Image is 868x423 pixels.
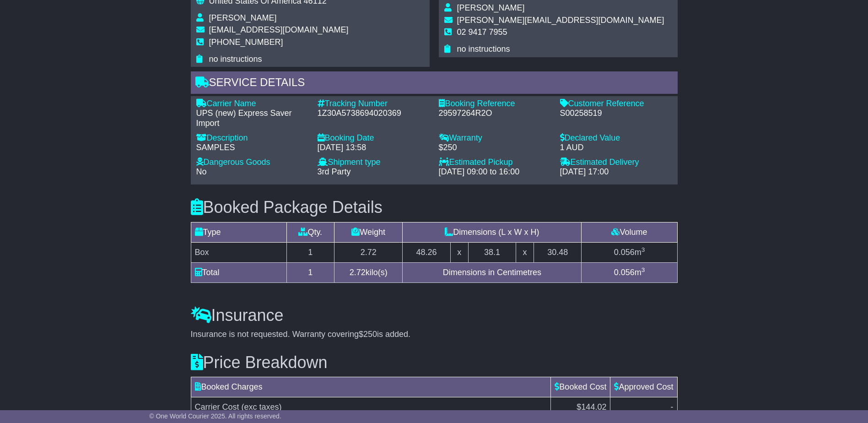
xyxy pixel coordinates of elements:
span: 02 9417 7955 [457,27,507,37]
h3: Booked Package Details [191,198,678,217]
td: Total [191,262,286,282]
sup: 3 [642,246,645,253]
div: 1Z30A5738694020369 [318,108,430,119]
div: Carrier Name [196,99,308,109]
td: Weight [334,222,403,242]
td: 48.26 [403,242,451,262]
div: Customer Reference [560,99,672,109]
span: Carrier Cost [195,402,239,412]
td: Dimensions in Centimetres [403,262,582,282]
td: 1 [286,242,334,262]
td: 2.72 [334,242,403,262]
td: Box [191,242,286,262]
td: 1 [286,262,334,282]
span: no instructions [457,44,510,54]
td: Approved Cost [610,377,677,397]
div: SAMPLES [196,143,308,153]
td: kilo(s) [334,262,403,282]
div: Service Details [191,71,678,96]
div: Estimated Delivery [560,157,672,168]
td: m [582,242,677,262]
span: $144.02 [577,402,606,412]
div: [DATE] 17:00 [560,167,672,177]
sup: 3 [642,266,645,273]
div: Estimated Pickup [439,157,551,168]
td: Dimensions (L x W x H) [403,222,582,242]
div: $250 [439,143,551,153]
span: no instructions [209,54,262,64]
div: Dangerous Goods [196,157,308,168]
td: m [582,262,677,282]
span: [PHONE_NUMBER] [209,38,283,47]
span: (exc taxes) [242,402,282,412]
div: Tracking Number [318,99,430,109]
div: Booking Date [318,133,430,143]
span: [PERSON_NAME] [457,3,525,12]
div: Description [196,133,308,143]
div: Declared Value [560,133,672,143]
td: Type [191,222,286,242]
span: [EMAIL_ADDRESS][DOMAIN_NAME] [209,25,349,34]
span: © One World Courier 2025. All rights reserved. [149,412,281,420]
span: [PERSON_NAME] [209,13,277,22]
span: 2.72 [350,268,366,277]
div: Shipment type [318,157,430,168]
div: [DATE] 13:58 [318,143,430,153]
div: 29597264R2O [439,108,551,119]
td: Booked Charges [191,377,551,397]
td: Qty. [286,222,334,242]
div: [DATE] 09:00 to 16:00 [439,167,551,177]
td: Booked Cost [551,377,610,397]
span: [PERSON_NAME][EMAIL_ADDRESS][DOMAIN_NAME] [457,16,664,25]
div: Insurance is not requested. Warranty covering is added. [191,330,678,340]
div: S00258519 [560,108,672,119]
div: Booking Reference [439,99,551,109]
span: - [671,402,674,412]
span: 0.056 [614,248,635,257]
td: 30.48 [534,242,582,262]
td: 38.1 [468,242,516,262]
h3: Insurance [191,306,678,325]
h3: Price Breakdown [191,353,678,372]
div: Warranty [439,133,551,143]
span: 0.056 [614,268,635,277]
td: x [450,242,468,262]
div: UPS (new) Express Saver Import [196,108,308,128]
td: x [516,242,534,262]
span: 3rd Party [318,167,351,176]
td: Volume [582,222,677,242]
div: 1 AUD [560,143,672,153]
span: $250 [359,330,377,339]
span: No [196,167,207,176]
